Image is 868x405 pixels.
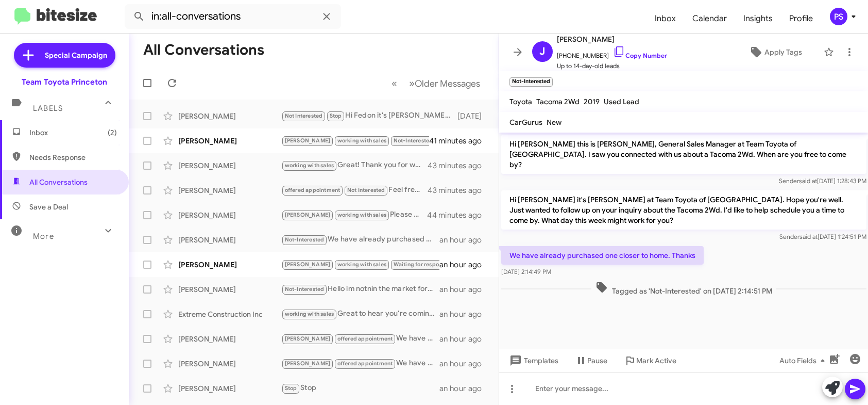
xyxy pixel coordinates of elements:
div: an hour ago [439,359,490,369]
a: Insights [735,4,781,34]
div: Hello im notnin the market for a car anymore [281,283,439,295]
button: Previous [385,73,403,94]
span: [PERSON_NAME] [285,360,331,367]
span: Needs Response [29,152,117,163]
span: offered appointment [285,187,341,193]
a: Profile [781,4,821,34]
div: [PERSON_NAME] [178,359,281,369]
span: Not Interested [347,187,385,193]
div: Listings** [281,135,429,147]
span: J [539,43,545,60]
span: working with sales [337,212,387,218]
span: offered appointment [337,360,393,367]
span: [PERSON_NAME] [285,335,331,342]
span: said at [798,177,816,185]
span: Special Campaign [45,50,107,60]
span: Not Interested [285,112,323,119]
div: [PERSON_NAME] [178,260,281,270]
span: Mark Active [636,351,676,370]
span: Pause [587,351,607,370]
span: New [547,118,561,127]
span: (2) [108,127,117,138]
div: [PERSON_NAME] [178,111,281,121]
span: working with sales [285,162,334,169]
div: an hour ago [439,235,490,245]
a: Special Campaign [14,43,115,68]
div: [PERSON_NAME] [178,383,281,394]
div: Hi Fedon it's [PERSON_NAME] at Team Toyota of Princeton. Don't miss our end-of-month deals! This ... [281,110,456,122]
div: We have already purchased one closer to home. Thanks [281,234,439,246]
span: [PERSON_NAME] [285,212,331,218]
div: [DATE] [456,111,490,121]
span: Not-Interested [394,137,433,144]
div: an hour ago [439,334,490,344]
span: Stop [285,385,297,392]
p: Hi [PERSON_NAME] it's [PERSON_NAME] at Team Toyota of [GEOGRAPHIC_DATA]. Hope you're well. Just w... [501,190,866,230]
h1: All Conversations [143,42,264,58]
span: Templates [507,351,558,370]
div: an hour ago [439,284,490,295]
p: Hi [PERSON_NAME] this is [PERSON_NAME], General Sales Manager at Team Toyota of [GEOGRAPHIC_DATA]... [501,135,866,174]
span: More [33,232,54,241]
span: Apply Tags [764,43,802,61]
span: Toyota [509,97,532,106]
a: Inbox [646,4,684,34]
div: 43 minutes ago [429,160,490,171]
span: Stop [330,112,342,119]
div: an hour ago [439,260,490,270]
div: an hour ago [439,383,490,394]
span: « [392,77,397,90]
span: Waiting for response [394,261,448,268]
span: Not-Interested [285,236,325,243]
div: [PERSON_NAME] [178,235,281,245]
div: I have always bought vehicles out of state, I like to secure information before hand because I am... [281,258,439,270]
div: 43 minutes ago [429,185,490,196]
span: Up to 14-day-old leads [557,61,667,71]
input: Search [125,4,341,29]
span: Save a Deal [29,202,68,212]
span: 2019 [584,97,600,106]
span: » [409,77,415,90]
span: working with sales [285,311,334,317]
div: Please call [PHONE_NUMBER] and get connected with a Sales Rep! [281,209,429,221]
button: Templates [499,351,567,370]
button: Mark Active [616,351,685,370]
div: 41 minutes ago [429,136,490,146]
div: Extreme Construction Inc [178,309,281,319]
button: Next [403,73,486,94]
span: Used Lead [604,97,639,106]
span: Tacoma 2Wd [536,97,580,106]
a: Copy Number [613,52,667,59]
nav: Page navigation example [386,73,486,94]
div: Feel free to browse [281,184,429,196]
div: Great! Thank you for working with my Team! [281,159,429,171]
small: Not-Interested [509,77,553,87]
span: [DATE] 2:14:49 PM [501,268,551,276]
span: Labels [33,104,63,113]
div: We have a variety of Rav4 models available! Let's schedule an appointment for you to visit and se... [281,358,439,369]
span: Sender [DATE] 1:24:51 PM [779,233,866,240]
span: [PERSON_NAME] [285,137,331,144]
span: working with sales [337,137,387,144]
button: Apply Tags [731,43,819,61]
span: Sender [DATE] 1:28:43 PM [778,177,866,185]
span: [PERSON_NAME] [285,261,331,268]
span: Tagged as 'Not-Interested' on [DATE] 2:14:51 PM [591,281,776,296]
div: Team Toyota Princeton [22,77,107,87]
button: Pause [567,351,616,370]
span: [PERSON_NAME] [557,33,667,45]
span: Not-Interested [285,286,325,293]
a: Calendar [684,4,735,34]
div: an hour ago [439,309,490,319]
div: [PERSON_NAME] [178,185,281,196]
div: PS [830,8,847,25]
span: offered appointment [337,335,393,342]
span: Inbox [29,127,117,138]
div: Great to hear you're coming in! We're ready for your visit and looking forward to assisting you w... [281,308,439,320]
div: [PERSON_NAME] [178,160,281,171]
div: [PERSON_NAME] [178,136,281,146]
button: PS [821,8,857,25]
